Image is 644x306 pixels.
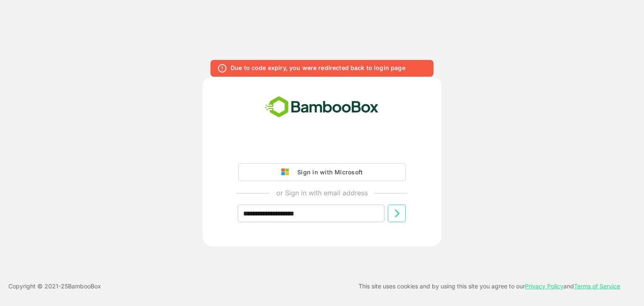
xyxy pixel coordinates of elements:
[574,283,620,290] a: Terms of Service
[231,64,405,72] p: Due to code expiry, you were redirected back to login page
[276,188,368,198] p: or Sign in with email address
[293,167,363,178] div: Sign in with Microsoft
[260,93,383,121] img: bamboobox
[8,281,101,291] p: Copyright © 2021- 25 BambooBox
[358,281,620,291] p: This site uses cookies and by using this site you agree to our and
[525,283,563,290] a: Privacy Policy
[234,140,410,158] iframe: Sign in with Google Button
[281,169,293,176] img: google
[238,163,406,181] button: Sign in with Microsoft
